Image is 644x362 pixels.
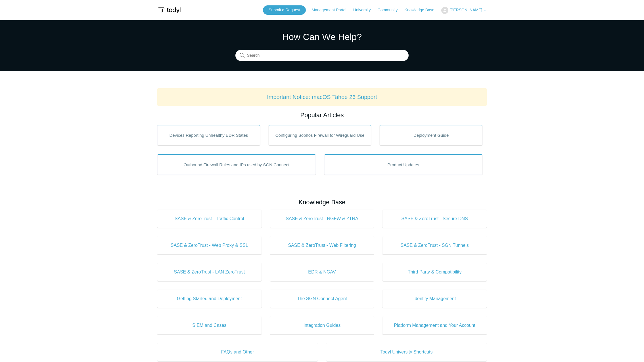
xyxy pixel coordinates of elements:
[166,349,309,355] span: FAQs and Other
[391,295,478,302] span: Identity Management
[312,7,352,13] a: Management Portal
[378,7,403,13] a: Community
[166,295,253,302] span: Getting Started and Deployment
[279,269,366,275] span: EDR & NGAV
[270,236,374,254] a: SASE & ZeroTrust - Web Filtering
[279,295,366,302] span: The SGN Connect Agent
[335,349,478,355] span: Todyl University Shortcuts
[270,290,374,308] a: The SGN Connect Agent
[157,110,487,120] h2: Popular Articles
[382,210,487,228] a: SASE & ZeroTrust - Secure DNS
[270,210,374,228] a: SASE & ZeroTrust - NGFW & ZTNA
[279,322,366,329] span: Integration Guides
[157,210,262,228] a: SASE & ZeroTrust - Traffic Control
[267,94,377,100] a: Important Notice: macOS Tahoe 26 Support
[157,197,487,207] h2: Knowledge Base
[382,236,487,254] a: SASE & ZeroTrust - SGN Tunnels
[157,5,181,16] img: Todyl Support Center Help Center home page
[157,343,318,361] a: FAQs and Other
[449,8,482,12] span: [PERSON_NAME]
[391,269,478,275] span: Third Party & Compatibility
[166,269,253,275] span: SASE & ZeroTrust - LAN ZeroTrust
[391,322,478,329] span: Platform Management and Your Account
[391,242,478,249] span: SASE & ZeroTrust - SGN Tunnels
[270,263,374,281] a: EDR & NGAV
[166,322,253,329] span: SIEM and Cases
[157,125,260,145] a: Devices Reporting Unhealthy EDR States
[353,7,376,13] a: University
[235,30,409,44] h1: How Can We Help?
[270,316,374,334] a: Integration Guides
[157,263,262,281] a: SASE & ZeroTrust - LAN ZeroTrust
[279,215,366,222] span: SASE & ZeroTrust - NGFW & ZTNA
[326,343,487,361] a: Todyl University Shortcuts
[441,7,487,14] button: [PERSON_NAME]
[157,316,262,334] a: SIEM and Cases
[382,263,487,281] a: Third Party & Compatibility
[405,7,440,13] a: Knowledge Base
[157,154,316,175] a: Outbound Firewall Rules and IPs used by SGN Connect
[166,215,253,222] span: SASE & ZeroTrust - Traffic Control
[235,50,409,61] input: Search
[380,125,482,145] a: Deployment Guide
[382,290,487,308] a: Identity Management
[263,5,306,15] a: Submit a Request
[269,125,371,145] a: Configuring Sophos Firewall for Wireguard Use
[166,242,253,249] span: SASE & ZeroTrust - Web Proxy & SSL
[391,215,478,222] span: SASE & ZeroTrust - Secure DNS
[279,242,366,249] span: SASE & ZeroTrust - Web Filtering
[157,290,262,308] a: Getting Started and Deployment
[324,154,483,175] a: Product Updates
[157,236,262,254] a: SASE & ZeroTrust - Web Proxy & SSL
[382,316,487,334] a: Platform Management and Your Account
